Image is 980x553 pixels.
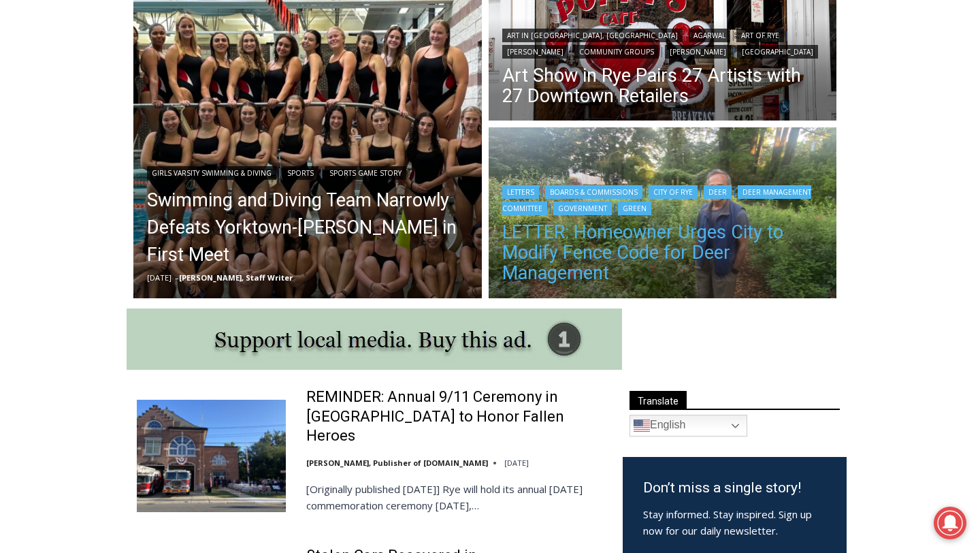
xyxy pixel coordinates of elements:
[306,458,488,468] a: [PERSON_NAME], Publisher of [DOMAIN_NAME]
[325,166,406,180] a: Sports Game Story
[282,166,318,180] a: Sports
[634,417,650,434] img: en
[1,137,137,170] a: Open Tues. - Sun. [PHONE_NUMBER]
[502,185,811,215] a: Deer Management Committee
[306,481,605,513] p: [Originally published [DATE]] Rye will hold its annual [DATE] commemoration ceremony [DATE],…
[502,45,568,59] a: [PERSON_NAME]
[643,477,826,499] h3: Don’t miss a single story!
[643,506,826,539] p: Stay informed. Stay inspired. Sign up now for our daily newsletter.
[736,29,784,42] a: Art of Rye
[553,202,612,215] a: Government
[344,1,643,132] div: "We would have speakers with experience in local journalism speak to us about their experiences a...
[689,29,730,42] a: Agarwal
[4,140,133,192] span: Open Tues. - Sun. [PHONE_NUMBER]
[140,85,200,163] div: "[PERSON_NAME]'s draw is the fine variety of pristine raw fish kept on hand"
[179,272,293,283] a: [PERSON_NAME], Staff Writer
[502,185,539,199] a: Letters
[327,132,659,170] a: Intern @ [DOMAIN_NAME]
[665,45,731,59] a: [PERSON_NAME]
[489,127,837,302] a: Read More LETTER: Homeowner Urges City to Modify Fence Code for Deer Management
[147,272,171,283] time: [DATE]
[618,202,651,215] a: Green
[502,29,683,42] a: Art in [GEOGRAPHIC_DATA], [GEOGRAPHIC_DATA]
[502,183,823,215] div: | | | | | |
[574,45,659,59] a: Community Groups
[489,127,837,302] img: (PHOTO: Shankar Narayan in his native plant perennial garden on Manursing Way in Rye on Sunday, S...
[630,391,687,409] span: Translate
[630,415,747,437] a: English
[127,309,622,370] img: support local media, buy this ad
[147,166,276,180] a: Girls Varsity Swimming & Diving
[147,163,468,180] div: | |
[545,185,642,199] a: Boards & Commissions
[502,26,823,59] div: | | | | | |
[502,222,823,283] a: LETTER: Homeowner Urges City to Modify Fence Code for Deer Management
[502,65,823,106] a: Art Show in Rye Pairs 27 Artists with 27 Downtown Retailers
[356,136,631,166] span: Intern @ [DOMAIN_NAME]
[147,187,468,268] a: Swimming and Diving Team Narrowly Defeats Yorktown-[PERSON_NAME] in First Meet
[306,388,605,446] a: REMINDER: Annual 9/11 Ceremony in [GEOGRAPHIC_DATA] to Honor Fallen Heroes
[704,185,732,199] a: Deer
[737,45,818,59] a: [GEOGRAPHIC_DATA]
[175,272,179,283] span: –
[649,185,698,199] a: City of Rye
[504,458,529,468] time: [DATE]
[137,400,286,511] img: REMINDER: Annual 9/11 Ceremony in Rye to Honor Fallen Heroes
